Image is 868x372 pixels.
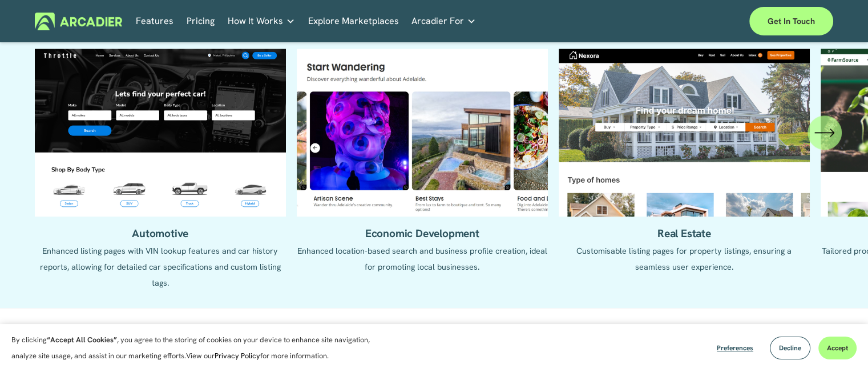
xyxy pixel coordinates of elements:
iframe: Chat Widget [811,317,868,372]
img: Arcadier [35,13,122,30]
a: folder dropdown [228,13,295,30]
strong: “Accept All Cookies” [47,335,117,345]
span: Preferences [717,343,753,353]
a: Pricing [187,13,215,30]
button: Preferences [708,337,762,359]
span: Arcadier For [411,13,464,29]
a: Privacy Policy [215,351,260,361]
span: Decline [779,343,801,353]
a: Get in touch [749,7,833,35]
p: By clicking , you agree to the storing of cookies on your device to enhance site navigation, anal... [11,332,382,364]
a: folder dropdown [411,13,476,30]
a: Explore Marketplaces [308,13,399,30]
button: Decline [770,337,810,359]
a: Features [136,13,173,30]
button: Next [808,115,842,150]
span: How It Works [228,13,283,29]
